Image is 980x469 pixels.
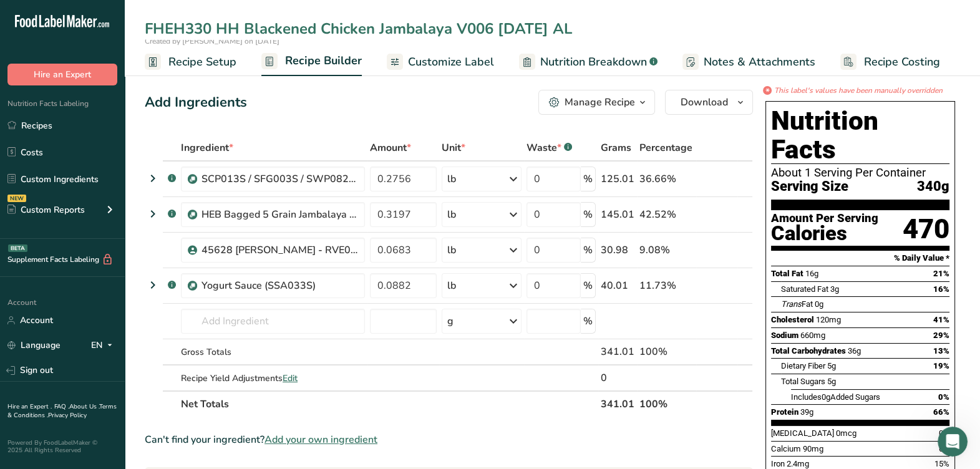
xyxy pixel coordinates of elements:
span: 29% [933,331,949,340]
span: 0g [822,392,830,402]
span: 2.4mg [787,459,809,468]
div: 100% [639,344,694,359]
div: Custom Reports [7,203,85,216]
div: 145.01 [601,207,634,222]
span: Nutrition Breakdown [540,54,647,70]
th: 100% [637,390,696,417]
div: 11.73% [639,278,694,293]
div: SCP013S / SFG003S / SWP0825 Marinated Blackened Chicken [DATE] AL [201,172,357,186]
span: Notes & Attachments [704,54,815,70]
span: [MEDICAL_DATA] [771,428,834,438]
span: Protein [771,407,798,417]
span: Add your own ingredient [264,432,377,447]
th: Net Totals [178,390,598,417]
span: Serving Size [771,179,848,195]
span: Cholesterol [771,315,814,324]
iframe: Intercom live chat [938,427,968,457]
div: Gross Totals [181,346,365,359]
span: 21% [933,269,949,278]
div: 125.01 [601,172,634,186]
div: Calories [771,225,878,243]
h1: Nutrition Facts [771,107,949,164]
span: Calcium [771,444,801,453]
span: 0mcg [836,428,856,438]
div: lb [447,278,456,293]
span: Includes Added Sugars [791,392,880,402]
i: This label's values have been manually overridden [774,85,943,96]
div: 470 [903,213,949,246]
div: 0 [601,370,634,385]
span: 660mg [800,331,825,340]
div: 30.98 [601,243,634,258]
span: 120mg [816,315,841,324]
span: Edit [283,372,298,384]
span: Customize Label [408,54,494,70]
span: 16g [805,269,818,278]
span: 0g [815,299,823,309]
div: 341.01 [601,344,634,359]
a: Recipe Setup [145,48,236,76]
span: 340g [917,179,949,195]
div: 36.66% [639,172,694,186]
span: Iron [771,459,785,468]
div: 42.52% [639,207,694,222]
div: Can't find your ingredient? [145,432,753,447]
span: 13% [933,346,949,355]
div: 40.01 [601,278,634,293]
div: BETA [8,244,27,252]
div: Yogurt Sauce (SSA033S) [201,278,357,293]
th: 341.01 [598,390,637,417]
span: 15% [934,459,949,468]
span: Grams [601,140,631,155]
section: % Daily Value * [771,251,949,266]
div: NEW [7,195,26,202]
span: 3g [830,284,839,294]
span: Amount [370,140,411,155]
div: 9.08% [639,243,694,258]
div: EN [91,338,117,353]
span: 5g [827,361,836,370]
img: Sub Recipe [188,210,197,220]
a: Customize Label [387,48,494,76]
span: 5g [827,377,836,386]
a: Nutrition Breakdown [519,48,657,76]
span: Created by [PERSON_NAME] on [DATE] [145,36,279,46]
div: Manage Recipe [565,95,635,110]
span: 16% [933,284,949,294]
span: 19% [933,361,949,370]
button: Manage Recipe [538,90,655,115]
span: Dietary Fiber [781,361,825,370]
span: 41% [933,315,949,324]
span: Recipe Setup [168,54,236,70]
i: Trans [781,299,802,309]
div: Recipe Yield Adjustments [181,372,365,385]
div: lb [447,243,456,258]
a: Language [7,334,61,356]
div: lb [447,207,456,222]
span: Fat [781,299,813,309]
span: Sodium [771,331,798,340]
div: HEB Bagged 5 Grain Jambalaya [DATE] AL [201,207,357,222]
div: About 1 Serving Per Container [771,167,949,179]
div: Add Ingredients [145,92,247,113]
span: Total Sugars [781,377,825,386]
span: Total Fat [771,269,803,278]
span: Ingredient [181,140,233,155]
span: 90mg [803,444,823,453]
a: Terms & Conditions . [7,402,117,420]
span: Recipe Builder [285,52,362,69]
div: g [447,314,454,329]
div: lb [447,172,456,186]
span: 0% [938,392,949,402]
img: Sub Recipe [188,175,197,184]
span: 66% [933,407,949,417]
a: About Us . [69,402,99,411]
a: Recipe Builder [261,47,362,77]
a: FAQ . [54,402,69,411]
a: Privacy Policy [48,411,87,420]
span: Percentage [639,140,692,155]
div: Waste [526,140,572,155]
span: Saturated Fat [781,284,828,294]
span: Recipe Costing [864,54,940,70]
a: Notes & Attachments [682,48,815,76]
